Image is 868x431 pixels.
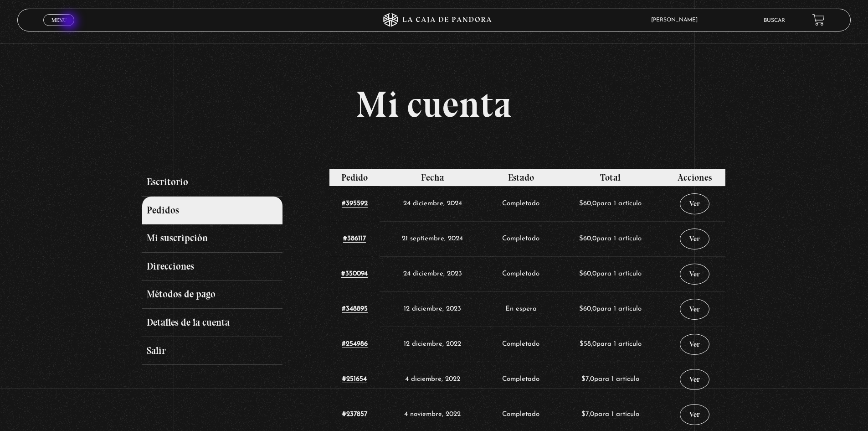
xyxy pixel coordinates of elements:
[556,186,664,221] td: para 1 artículo
[581,411,594,418] span: 7,0
[680,264,709,285] a: Ver pedido 350094
[680,334,709,355] a: Ver pedido 254986
[680,369,709,390] a: Ver pedido 251654
[142,280,282,309] a: Métodos de pago
[579,270,596,277] span: 60,0
[678,172,712,183] span: Acciones
[556,327,664,362] td: para 1 artículo
[51,17,67,23] span: Menu
[403,270,462,277] time: 24 diciembre, 2023
[402,235,463,242] time: 21 septiembre, 2024
[341,270,368,278] a: Ver número del pedido 350094
[556,362,664,397] td: para 1 artículo
[342,306,368,313] a: Ver número del pedido 348895
[508,172,534,183] span: Estado
[142,337,282,365] a: Salir
[581,411,586,418] span: $
[579,200,583,207] span: $
[579,235,583,242] span: $
[485,327,556,362] td: Completado
[680,299,709,320] a: Ver pedido 348895
[579,200,596,207] span: 60,0
[580,341,596,348] span: 58,0
[485,256,556,291] td: Completado
[579,235,596,242] span: 60,0
[343,235,366,243] a: Ver número del pedido 386117
[579,306,583,312] span: $
[48,25,70,31] span: Cerrar
[142,168,282,197] a: Escritorio
[579,270,583,277] span: $
[142,309,282,337] a: Detalles de la cuenta
[485,221,556,256] td: Completado
[580,341,584,348] span: $
[404,411,461,418] time: 4 noviembre, 2022
[556,256,664,291] td: para 1 artículo
[556,291,664,327] td: para 1 artículo
[421,172,444,183] span: Fecha
[142,224,282,253] a: Mi suscripción
[403,200,462,207] time: 24 diciembre, 2024
[600,172,621,183] span: Total
[764,18,785,23] a: Buscar
[556,221,664,256] td: para 1 artículo
[485,362,556,397] td: Completado
[405,376,460,383] time: 4 diciembre, 2022
[812,14,825,26] a: View your shopping cart
[142,253,282,281] a: Direcciones
[404,306,461,312] time: 12 diciembre, 2023
[581,376,586,383] span: $
[342,411,367,418] a: Ver número del pedido 237857
[680,228,709,249] a: Ver pedido 386117
[342,200,368,208] a: Ver número del pedido 395592
[142,86,725,123] h1: Mi cuenta
[342,376,367,383] a: Ver número del pedido 251654
[142,197,282,225] a: Pedidos
[342,341,368,348] a: Ver número del pedido 254986
[485,291,556,327] td: En espera
[579,306,596,312] span: 60,0
[485,186,556,221] td: Completado
[680,193,709,214] a: Ver pedido 395592
[341,172,368,183] span: Pedido
[647,17,707,23] span: [PERSON_NAME]
[680,404,709,425] a: Ver pedido 237857
[404,341,461,348] time: 12 diciembre, 2022
[581,376,594,383] span: 7,0
[142,168,317,365] nav: Páginas de cuenta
